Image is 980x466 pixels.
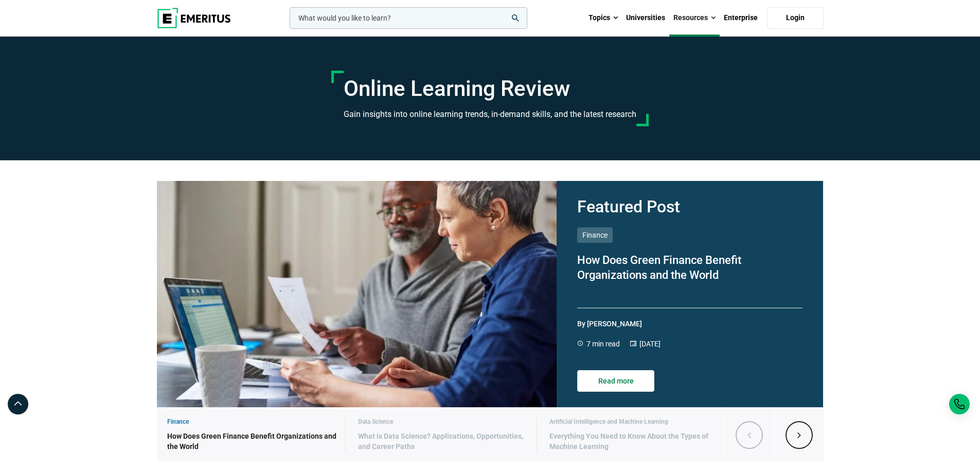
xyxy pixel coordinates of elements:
a: How Does Green Finance Benefit Organizations and the World | Finance | Emeritus [157,181,557,408]
p: [DATE] [630,338,661,349]
p: Finance [577,227,613,243]
h2: Featured Post [577,196,803,217]
button: Next [775,422,801,448]
h7: Everything You Need to Know About the Types of Machine Learning [549,431,722,452]
p: How Does Green Finance Benefit Organizations and the World [577,253,803,297]
h3: Gain insights into online learning trends, in-demand skills, and the latest research [344,108,636,121]
h7: What is Data Science? Applications, Opportunities, and Career Paths [358,431,530,452]
h7: How Does Green Finance Benefit Organizations and the World [167,431,340,452]
a: Login [767,7,824,29]
p: Finance [167,418,340,426]
p: Artificial Intelligence and Machine Learning [549,418,722,426]
h1: Online Learning Review [344,76,636,102]
button: Previous [725,422,752,448]
a: Featured Post Finance How Does Green Finance Benefit Organizations and the World By [PERSON_NAME]... [577,196,803,392]
button: Read more [577,370,654,392]
p: 7 min read [577,338,620,349]
p: By [PERSON_NAME] [577,308,803,330]
input: woocommerce-product-search-field-0 [290,7,527,29]
p: Data Science [358,418,530,426]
